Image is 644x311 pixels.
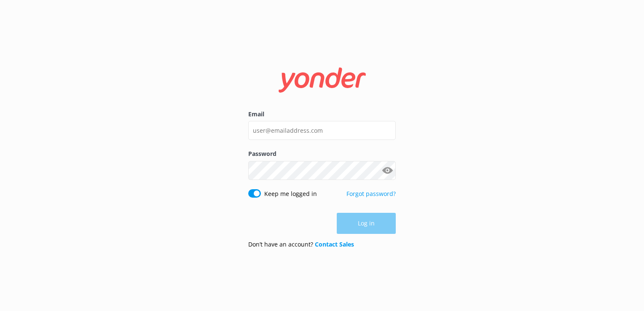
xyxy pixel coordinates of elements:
input: user@emailaddress.com [248,121,396,140]
p: Don’t have an account? [248,240,354,249]
label: Password [248,149,396,158]
button: Show password [379,162,396,179]
a: Forgot password? [346,190,396,198]
label: Keep me logged in [264,189,317,198]
label: Email [248,110,396,119]
a: Contact Sales [315,240,354,248]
